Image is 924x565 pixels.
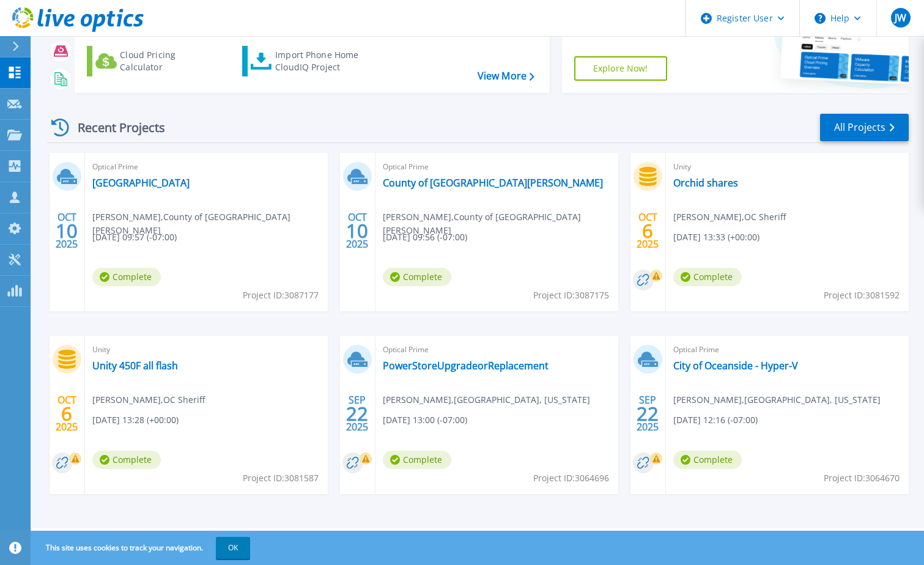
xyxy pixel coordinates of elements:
[61,408,72,419] span: 6
[673,413,758,427] span: [DATE] 12:16 (-07:00)
[383,210,618,237] span: [PERSON_NAME] , County of [GEOGRAPHIC_DATA][PERSON_NAME]
[92,360,178,372] a: Unity 450F all flash
[383,231,467,244] span: [DATE] 09:56 (-07:00)
[92,268,161,286] span: Complete
[92,451,161,469] span: Complete
[120,49,218,73] div: Cloud Pricing Calculator
[824,471,900,485] span: Project ID: 3064670
[673,360,798,372] a: City of Oceanside - Hyper-V
[383,177,603,189] a: County of [GEOGRAPHIC_DATA][PERSON_NAME]
[642,226,653,236] span: 6
[216,537,250,559] button: OK
[895,13,906,23] span: JW
[673,268,742,286] span: Complete
[673,177,738,189] a: Orchid shares
[92,343,320,356] span: Unity
[346,391,369,436] div: SEP 2025
[92,393,205,407] span: [PERSON_NAME] , OC Sheriff
[383,160,611,174] span: Optical Prime
[92,160,320,174] span: Optical Prime
[92,413,179,427] span: [DATE] 13:28 (+00:00)
[346,408,368,419] span: 22
[673,451,742,469] span: Complete
[34,537,250,559] span: This site uses cookies to track your navigation.
[383,343,611,356] span: Optical Prime
[673,231,760,244] span: [DATE] 13:33 (+00:00)
[636,209,659,253] div: OCT 2025
[47,113,182,142] div: Recent Projects
[673,393,881,407] span: [PERSON_NAME] , [GEOGRAPHIC_DATA], [US_STATE]
[673,343,901,356] span: Optical Prime
[673,210,786,224] span: [PERSON_NAME] , OC Sheriff
[346,209,369,253] div: OCT 2025
[92,231,177,244] span: [DATE] 09:57 (-07:00)
[346,226,368,236] span: 10
[824,289,900,302] span: Project ID: 3081592
[383,268,451,286] span: Complete
[820,114,909,141] a: All Projects
[55,391,78,436] div: OCT 2025
[637,408,659,419] span: 22
[383,413,467,427] span: [DATE] 13:00 (-07:00)
[92,177,190,189] a: [GEOGRAPHIC_DATA]
[533,289,609,302] span: Project ID: 3087175
[92,210,328,237] span: [PERSON_NAME] , County of [GEOGRAPHIC_DATA][PERSON_NAME]
[533,471,609,485] span: Project ID: 3064696
[574,56,667,81] a: Explore Now!
[478,70,534,82] a: View More
[87,46,223,76] a: Cloud Pricing Calculator
[55,209,78,253] div: OCT 2025
[243,289,319,302] span: Project ID: 3087177
[383,393,590,407] span: [PERSON_NAME] , [GEOGRAPHIC_DATA], [US_STATE]
[56,226,78,236] span: 10
[275,49,371,73] div: Import Phone Home CloudIQ Project
[383,360,549,372] a: PowerStoreUpgradeorReplacement
[383,451,451,469] span: Complete
[673,160,901,174] span: Unity
[636,391,659,436] div: SEP 2025
[243,471,319,485] span: Project ID: 3081587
